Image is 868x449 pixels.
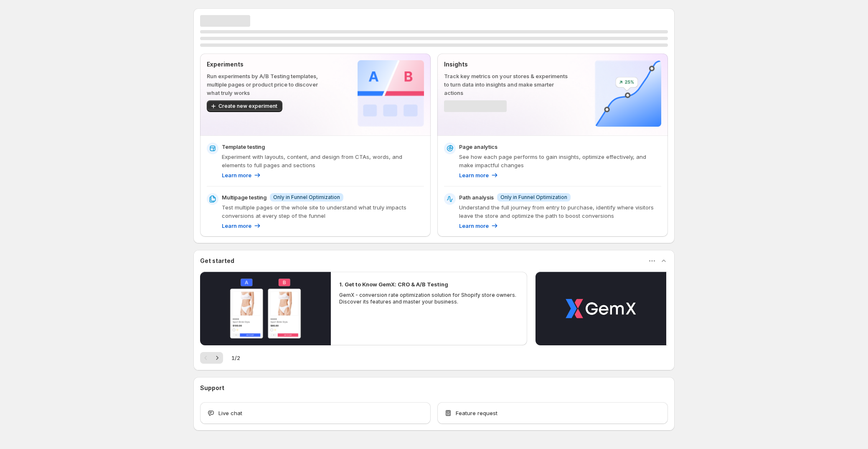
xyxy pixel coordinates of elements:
[200,352,223,364] nav: Pagination
[459,171,489,179] p: Learn more
[222,171,251,179] p: Learn more
[222,203,424,220] p: Test multiple pages or the whole site to understand what truly impacts conversions at every step ...
[500,194,567,201] span: Only in Funnel Optimization
[200,257,234,265] h3: Get started
[200,272,331,345] button: Play video
[459,153,661,169] p: See how each page performs to gain insights, optimize effectively, and make impactful changes
[222,171,261,179] a: Learn more
[459,222,489,230] p: Learn more
[211,352,223,364] button: Next
[222,222,261,230] a: Learn more
[358,60,424,127] img: Experiments
[536,272,666,345] button: Play video
[339,280,448,288] h2: 1. Get to Know GemX: CRO & A/B Testing
[273,194,340,201] span: Only in Funnel Optimization
[459,171,499,179] a: Learn more
[456,409,497,417] span: Feature request
[200,384,224,392] h3: Support
[459,193,494,202] p: Path analysis
[207,100,282,112] button: Create new experiment
[595,60,661,127] img: Insights
[207,72,331,97] p: Run experiments by A/B Testing templates, multiple pages or product price to discover what truly ...
[339,292,519,305] p: GemX - conversion rate optimization solution for Shopify store owners. Discover its features and ...
[444,72,568,97] p: Track key metrics on your stores & experiments to turn data into insights and make smarter actions
[231,354,240,362] span: 1 / 2
[459,143,497,151] p: Page analytics
[222,143,265,151] p: Template testing
[459,203,661,220] p: Understand the full journey from entry to purchase, identify where visitors leave the store and o...
[218,103,277,110] span: Create new experiment
[444,60,568,69] p: Insights
[218,409,242,417] span: Live chat
[222,193,266,202] p: Multipage testing
[459,222,499,230] a: Learn more
[222,153,424,169] p: Experiment with layouts, content, and design from CTAs, words, and elements to full pages and sec...
[222,222,251,230] p: Learn more
[207,60,331,69] p: Experiments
